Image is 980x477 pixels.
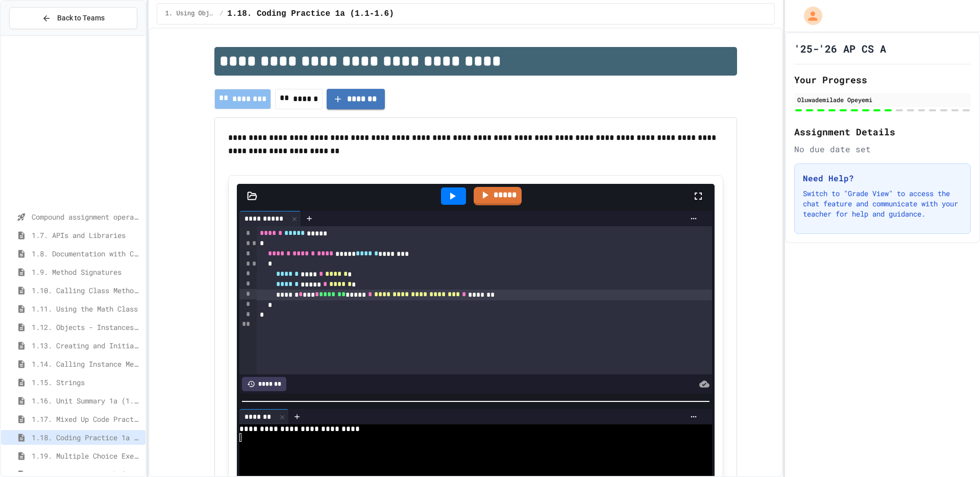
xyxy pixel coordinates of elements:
[937,436,970,467] iframe: chat widget
[32,211,141,222] span: Compound assignment operators - Quiz
[219,10,223,18] span: /
[32,377,141,388] span: 1.15. Strings
[32,414,141,424] span: 1.17. Mixed Up Code Practice 1.1-1.6
[227,8,394,20] span: 1.18. Coding Practice 1a (1.1-1.6)
[794,73,971,87] h2: Your Progress
[32,267,141,277] span: 1.9. Method Signatures
[32,450,141,461] span: 1.19. Multiple Choice Exercises for Unit 1a (1.1-1.6)
[32,322,141,332] span: 1.12. Objects - Instances of Classes
[32,248,141,259] span: 1.8. Documentation with Comments and Preconditions
[895,392,970,435] iframe: chat widget
[803,188,962,219] p: Switch to "Grade View" to access the chat feature and communicate with your teacher for help and ...
[793,4,825,28] div: My Account
[803,172,962,184] h3: Need Help?
[32,230,141,241] span: 1.7. APIs and Libraries
[57,13,105,23] span: Back to Teams
[794,143,971,155] div: No due date set
[32,285,141,296] span: 1.10. Calling Class Methods
[32,303,141,314] span: 1.11. Using the Math Class
[794,41,886,56] h1: '25-'26 AP CS A
[32,432,141,443] span: 1.18. Coding Practice 1a (1.1-1.6)
[9,7,137,29] button: Back to Teams
[32,340,141,351] span: 1.13. Creating and Initializing Objects: Constructors
[32,359,141,369] span: 1.14. Calling Instance Methods
[165,10,215,18] span: 1. Using Objects and Methods
[794,125,971,139] h2: Assignment Details
[797,95,968,104] div: Oluwademilade Opeyemi
[32,395,141,406] span: 1.16. Unit Summary 1a (1.1-1.6)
